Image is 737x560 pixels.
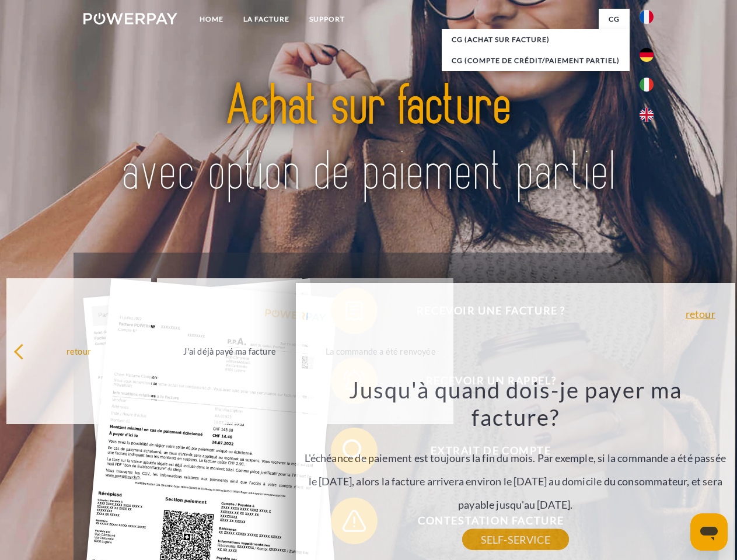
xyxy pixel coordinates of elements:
a: CG (achat sur facture) [442,29,630,50]
img: fr [640,10,654,24]
a: LA FACTURE [233,9,299,30]
a: retour [686,309,715,319]
a: CG (Compte de crédit/paiement partiel) [442,50,630,71]
div: retour [13,343,145,359]
a: Support [299,9,355,30]
img: logo-powerpay-white.svg [83,13,177,24]
div: L'échéance de paiement est toujours la fin du mois. Par exemple, si la commande a été passée le [... [302,376,728,540]
img: title-powerpay_fr.svg [111,56,626,223]
iframe: Bouton de lancement de la fenêtre de messagerie [690,513,728,551]
a: Home [190,9,233,30]
h3: Jusqu'à quand dois-je payer ma facture? [302,376,728,432]
img: en [640,108,654,122]
img: de [640,48,654,62]
a: CG [599,9,630,30]
img: it [640,78,654,92]
a: SELF-SERVICE [462,529,569,550]
div: J'ai déjà payé ma facture [164,343,295,359]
